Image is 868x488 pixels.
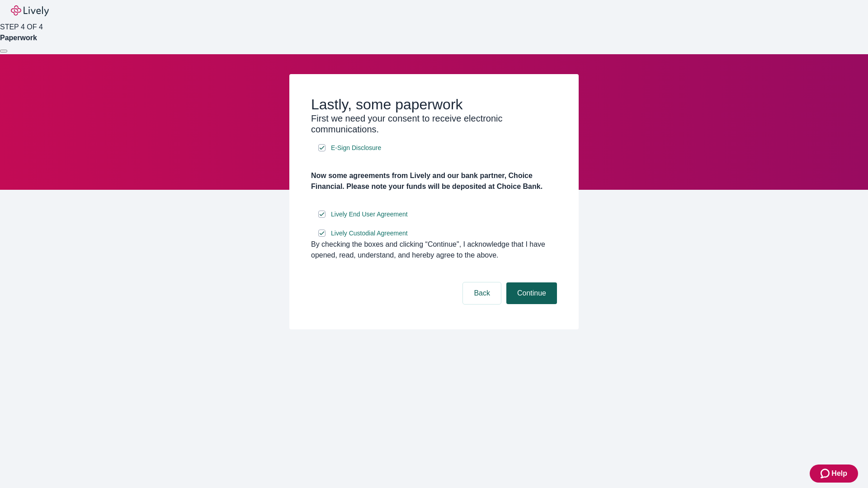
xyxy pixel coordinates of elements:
span: E-Sign Disclosure [331,143,381,153]
a: e-sign disclosure document [329,209,410,220]
span: Lively End User Agreement [331,210,408,219]
button: Continue [506,282,557,304]
h3: First we need your consent to receive electronic communications. [311,113,557,135]
span: Lively Custodial Agreement [331,229,408,238]
h4: Now some agreements from Lively and our bank partner, Choice Financial. Please note your funds wi... [311,170,557,192]
button: Zendesk support iconHelp [810,465,858,483]
img: Lively [11,5,49,16]
h2: Lastly, some paperwork [311,96,557,113]
button: Back [463,282,501,304]
div: By checking the boxes and clicking “Continue", I acknowledge that I have opened, read, understand... [311,239,557,261]
a: e-sign disclosure document [329,142,383,154]
svg: Zendesk support icon [821,468,831,479]
span: Help [831,468,847,479]
a: e-sign disclosure document [329,228,410,239]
